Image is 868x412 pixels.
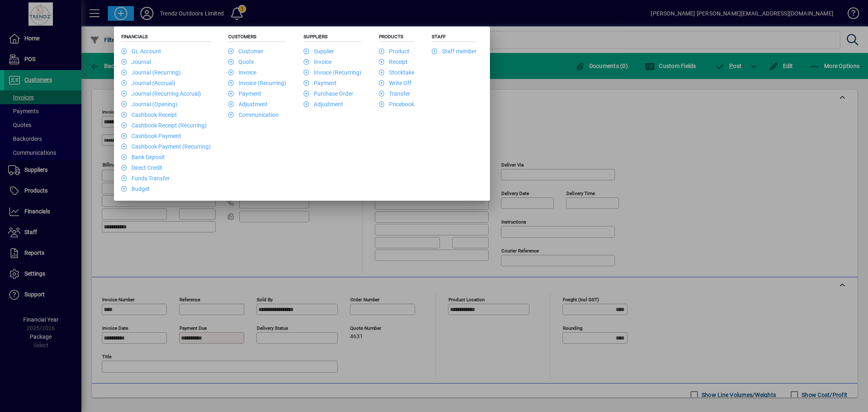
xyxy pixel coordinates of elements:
[228,69,256,76] a: Invoice
[304,101,343,107] a: Adjustment
[304,80,337,86] a: Payment
[379,69,414,76] a: Stocktake
[304,48,334,55] a: Supplier
[379,34,414,42] h5: Products
[228,48,263,55] a: Customer
[121,90,201,97] a: Journal (Recurring Accrual)
[121,133,181,139] a: Cashbook Payment
[228,90,261,97] a: Payment
[121,34,211,42] h5: Financials
[121,101,177,107] a: Journal (Opening)
[121,80,175,86] a: Journal (Accrual)
[379,80,411,86] a: Write Off
[379,48,409,55] a: Product
[379,59,408,65] a: Receipt
[379,101,414,107] a: Pricebook
[121,154,165,160] a: Bank Deposit
[304,69,361,76] a: Invoice (Recurring)
[379,90,410,97] a: Transfer
[121,122,207,129] a: Cashbook Receipt (Recurring)
[121,186,150,192] a: Budget
[121,59,151,65] a: Journal
[121,175,170,182] a: Funds Transfer
[432,34,477,42] h5: Staff
[228,34,286,42] h5: Customers
[121,164,162,171] a: Direct Credit
[228,112,279,118] a: Communication
[228,101,268,107] a: Adjustment
[228,59,254,65] a: Quote
[304,34,361,42] h5: Suppliers
[121,112,177,118] a: Cashbook Receipt
[121,69,181,76] a: Journal (Recurring)
[121,48,161,55] a: GL Account
[228,80,286,86] a: Invoice (Recurring)
[121,143,211,150] a: Cashbook Payment (Recurring)
[432,48,477,55] a: Staff member
[304,90,353,97] a: Purchase Order
[304,59,332,65] a: Invoice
